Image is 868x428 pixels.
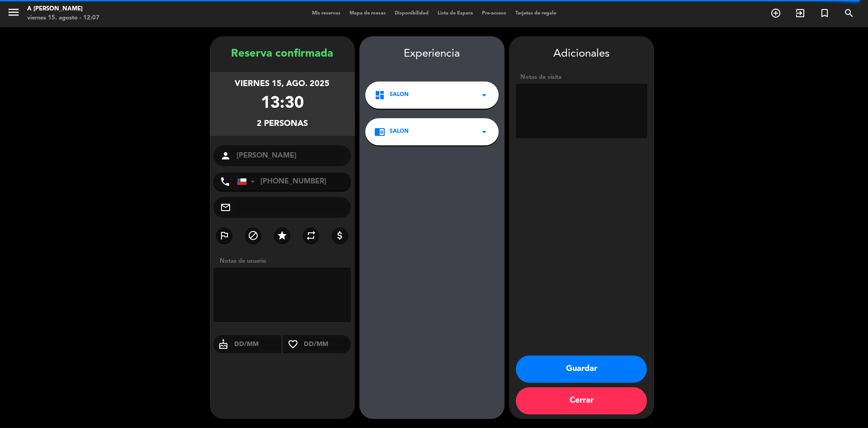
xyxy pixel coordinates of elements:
span: SALON [390,127,409,136]
button: Guardar [516,356,647,383]
div: Adicionales [516,45,647,63]
i: person [220,150,231,161]
i: favorite_border [283,339,303,350]
span: Tarjetas de regalo [511,11,561,16]
div: A [PERSON_NAME] [27,5,99,14]
div: Experiencia [359,45,505,63]
span: Mis reservas [307,11,345,16]
div: viernes 15, ago. 2025 [235,77,330,91]
div: Chile: +56 [237,173,258,190]
div: viernes 15. agosto - 12:07 [27,14,99,23]
input: DD/MM [303,339,351,350]
span: Pre-acceso [477,11,511,16]
i: arrow_drop_down [479,126,490,137]
i: turned_in_not [819,8,830,19]
i: repeat [306,230,316,241]
input: DD/MM [233,339,282,350]
div: Notas de visita [516,72,647,82]
i: menu [7,5,20,19]
i: arrow_drop_down [479,90,490,101]
i: dashboard [374,90,385,101]
i: exit_to_app [795,8,806,19]
i: add_circle_outline [770,8,781,19]
i: star [277,230,288,241]
span: SALON [390,91,409,100]
i: attach_money [335,230,345,241]
i: chrome_reader_mode [374,126,385,137]
span: Disponibilidad [390,11,433,16]
div: Reserva confirmada [210,45,355,63]
i: block [248,230,259,241]
div: 13:30 [261,91,304,117]
div: 2 personas [257,117,308,130]
i: outlined_flag [219,230,230,241]
span: Mapa de mesas [345,11,390,16]
i: cake [213,339,233,350]
i: phone [220,176,231,187]
div: Notas de usuario [215,256,355,266]
i: search [844,8,854,19]
button: menu [7,5,20,22]
i: mail_outline [220,202,231,213]
button: Cerrar [516,387,647,414]
span: Lista de Espera [433,11,477,16]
